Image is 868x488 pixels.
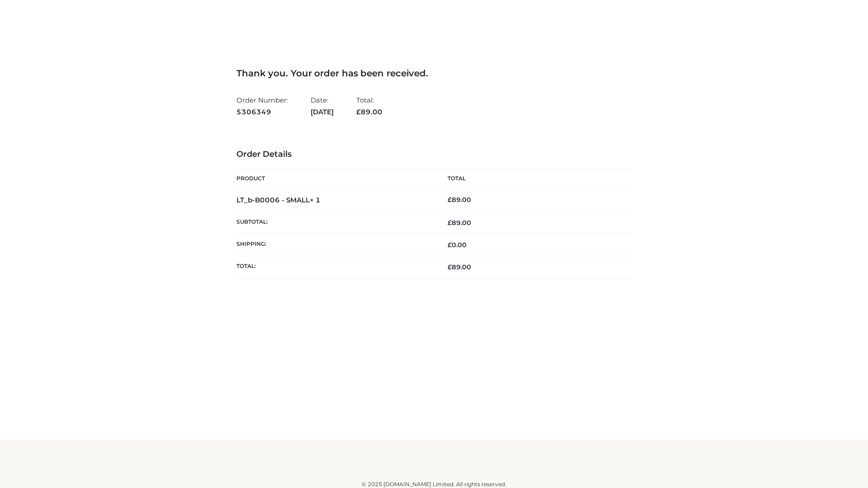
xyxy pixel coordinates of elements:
[448,263,452,271] span: £
[236,68,632,79] h3: Thank you. Your order has been received.
[448,241,467,249] bdi: 0.00
[236,211,434,234] th: Subtotal:
[448,219,452,227] span: £
[236,92,288,120] li: Order Number:
[448,263,471,271] span: 89.00
[236,150,632,160] h3: Order Details
[356,92,382,120] li: Total:
[448,219,471,227] span: 89.00
[311,92,334,120] li: Date:
[448,196,452,204] span: £
[448,241,452,249] span: £
[236,196,321,204] strong: LT_b-B0006 - SMALL
[311,106,334,118] strong: [DATE]
[434,169,632,189] th: Total
[236,234,434,256] th: Shipping:
[356,108,382,116] span: 89.00
[356,108,361,116] span: £
[448,196,471,204] bdi: 89.00
[236,169,434,189] th: Product
[236,256,434,278] th: Total:
[236,106,288,118] strong: 5306349
[310,196,321,204] strong: × 1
